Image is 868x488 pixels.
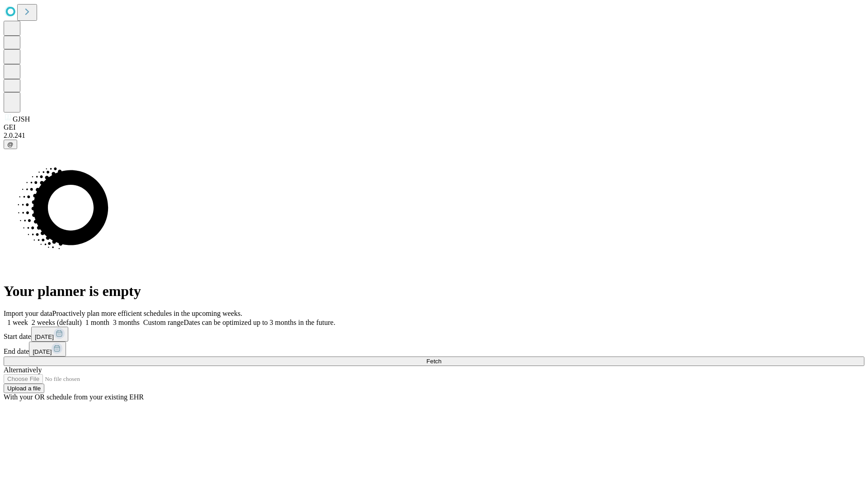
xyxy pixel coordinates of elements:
button: Upload a file [4,384,44,393]
span: [DATE] [35,333,54,340]
button: @ [4,140,17,149]
button: [DATE] [31,327,68,342]
span: Dates can be optimized up to 3 months in the future. [184,319,335,326]
h1: Your planner is empty [4,283,864,300]
span: 3 months [113,319,140,326]
button: Fetch [4,357,864,366]
button: [DATE] [29,342,66,357]
div: End date [4,342,864,357]
span: GJSH [13,115,30,123]
div: Start date [4,327,864,342]
span: 2 weeks (default) [32,319,82,326]
span: Custom range [143,319,184,326]
span: @ [7,141,14,148]
span: 1 week [7,319,28,326]
span: Alternatively [4,366,42,374]
div: GEI [4,123,864,131]
span: [DATE] [33,348,52,355]
span: With your OR schedule from your existing EHR [4,393,144,401]
span: Fetch [426,358,441,365]
span: Proactively plan more efficient schedules in the upcoming weeks. [52,310,242,317]
span: Import your data [4,310,52,317]
div: 2.0.241 [4,131,864,140]
span: 1 month [85,319,109,326]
